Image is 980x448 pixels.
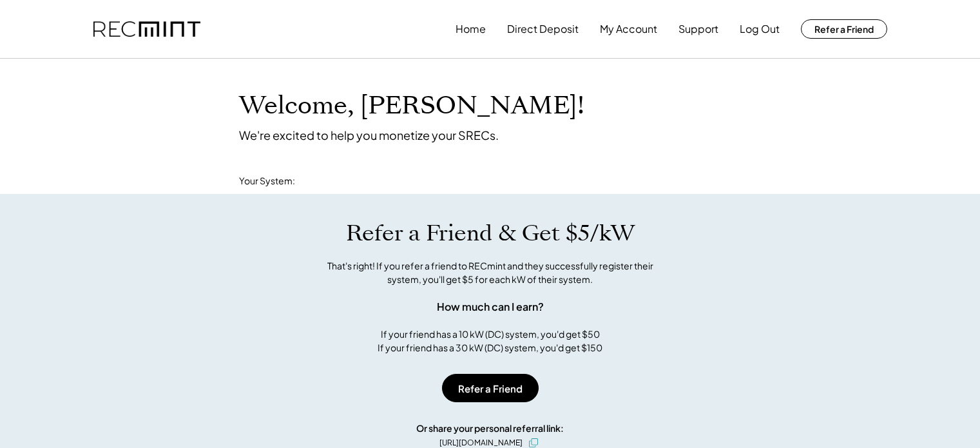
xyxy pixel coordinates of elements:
button: Refer a Friend [442,374,539,402]
div: Your System: [239,175,295,188]
button: Refer a Friend [801,19,887,39]
button: My Account [600,16,657,42]
img: recmint-logotype%403x.png [93,21,200,37]
h1: Refer a Friend & Get $5/kW [346,220,635,247]
h1: Welcome, [PERSON_NAME]! [239,91,584,121]
button: Log Out [740,16,780,42]
button: Support [678,16,718,42]
button: Direct Deposit [507,16,579,42]
div: Or share your personal referral link: [416,422,564,435]
div: We're excited to help you monetize your SRECs. [239,128,499,142]
div: How much can I earn? [437,299,544,315]
div: That's right! If you refer a friend to RECmint and they successfully register their system, you'l... [313,259,668,286]
div: If your friend has a 10 kW (DC) system, you'd get $50 If your friend has a 30 kW (DC) system, you... [378,327,602,355]
button: Home [456,16,486,42]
